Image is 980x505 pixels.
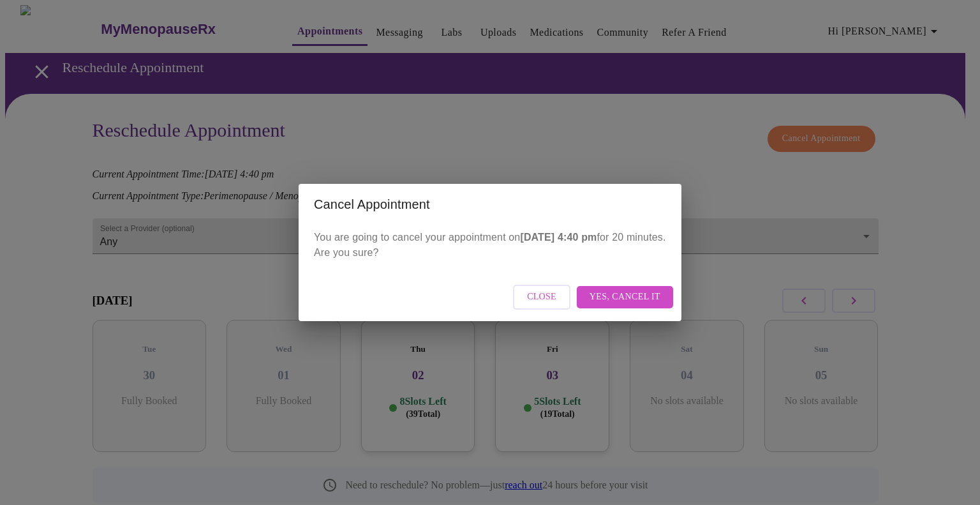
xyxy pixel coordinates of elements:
[520,232,597,243] strong: [DATE] 4:40 pm
[513,285,570,310] button: Close
[314,194,666,215] h2: Cancel Appointment
[590,289,660,305] span: Yes, cancel it
[577,286,673,308] button: Yes, cancel it
[314,230,666,260] p: You are going to cancel your appointment on for 20 minutes. Are you sure?
[527,289,556,305] span: Close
